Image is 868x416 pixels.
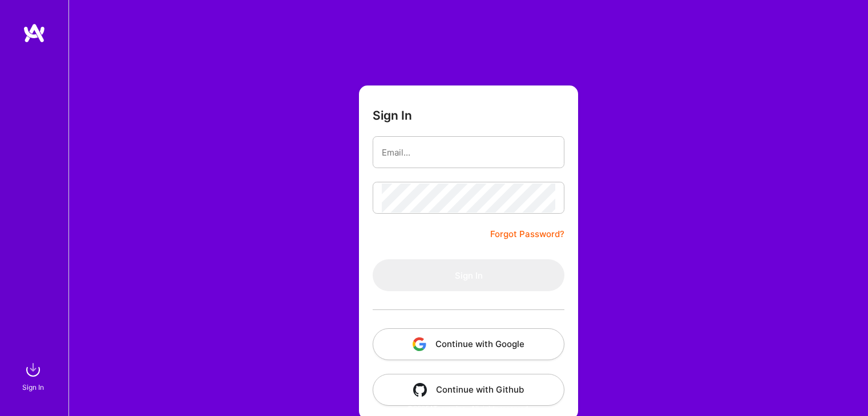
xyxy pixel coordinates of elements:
button: Continue with Google [373,328,564,360]
img: logo [23,23,46,43]
a: sign inSign In [24,358,45,393]
h3: Sign In [373,108,412,123]
button: Sign In [373,259,564,291]
img: sign in [22,358,45,381]
a: Forgot Password? [490,227,564,241]
input: Email... [382,138,555,167]
div: Sign In [22,381,44,393]
img: icon [413,337,426,351]
button: Continue with Github [373,374,564,406]
img: icon [413,383,427,397]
